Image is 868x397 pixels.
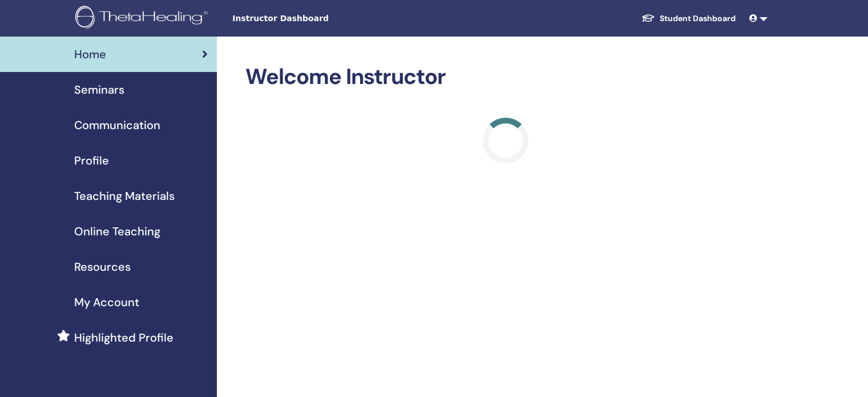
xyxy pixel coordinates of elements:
span: Instructor Dashboard [232,13,403,25]
h2: Welcome Instructor [245,64,765,90]
span: Online Teaching [74,223,160,240]
span: Highlighted Profile [74,329,173,346]
img: logo.png [75,6,212,31]
span: Teaching Materials [74,187,175,204]
img: graduation-cap-white.svg [641,13,655,23]
span: Communication [74,117,160,134]
span: Resources [74,258,131,275]
span: Seminars [74,81,124,98]
a: Student Dashboard [632,8,745,29]
span: My Account [74,294,139,311]
span: Profile [74,152,109,169]
span: Home [74,46,106,63]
